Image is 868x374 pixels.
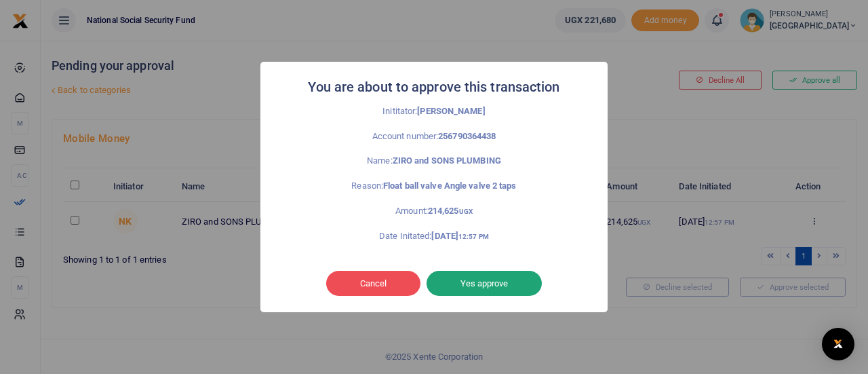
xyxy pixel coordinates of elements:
[417,106,485,116] strong: [PERSON_NAME]
[428,206,473,216] strong: 214,625
[290,105,578,119] p: Inititator:
[290,229,578,244] p: Date Initated:
[308,75,559,99] h2: You are about to approve this transaction
[431,231,488,241] strong: [DATE]
[822,328,854,360] div: Open Intercom Messenger
[438,131,496,141] strong: 256790364438
[290,204,578,219] p: Amount:
[290,179,578,193] p: Reason:
[393,155,501,166] strong: ZIRO and SONS PLUMBING
[458,233,489,240] small: 12:57 PM
[459,208,473,215] small: UGX
[383,181,517,191] strong: Float ball valve Angle valve 2 taps
[427,271,542,297] button: Yes approve
[290,154,578,168] p: Name:
[290,130,578,144] p: Account number:
[326,271,420,297] button: Cancel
